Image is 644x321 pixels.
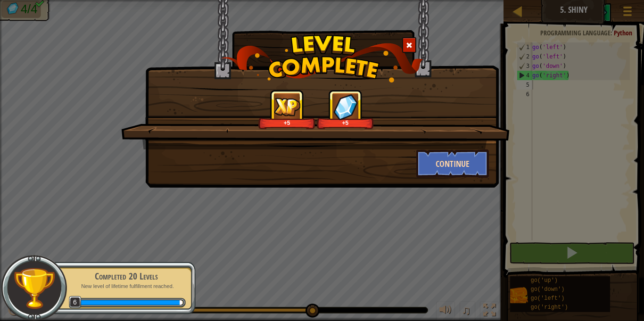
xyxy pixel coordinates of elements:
[260,119,314,126] div: +5
[319,119,372,126] div: +5
[13,267,56,310] img: trophy.png
[274,98,300,116] img: reward_icon_xp.png
[69,296,82,309] span: 6
[221,35,423,82] img: level_complete.png
[416,149,489,178] button: Continue
[67,270,186,283] div: Completed 20 Levels
[67,283,186,290] p: New level of lifetime fulfillment reached.
[333,94,358,120] img: reward_icon_gems.png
